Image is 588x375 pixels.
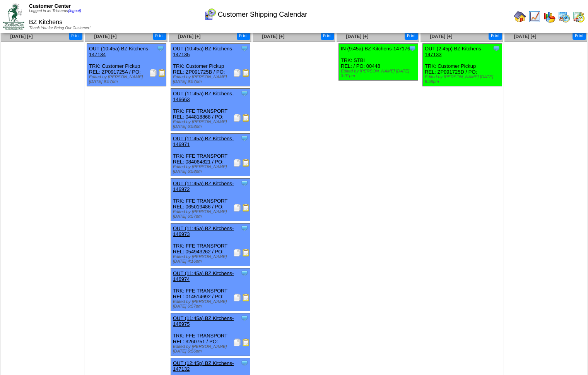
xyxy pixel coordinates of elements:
img: Bill of Lading [242,114,250,122]
a: [DATE] [+] [514,34,536,39]
img: Bill of Lading [242,159,250,167]
div: Edited by [PERSON_NAME] [DATE] 9:57pm [89,75,166,84]
div: Edited by [PERSON_NAME] [DATE] 9:57pm [173,75,250,84]
img: Bill of Lading [242,249,250,256]
img: Packing Slip [233,249,241,256]
span: Customer Center [29,3,71,9]
a: OUT (10:45a) BZ Kitchens-147135 [173,46,234,57]
img: Tooltip [241,134,248,142]
span: Logged in as Trichards [29,9,81,13]
a: OUT (10:45a) BZ Kitchens-147134 [89,46,150,57]
div: TRK: FFE TRANSPORT REL: 3260751 / PO: [171,313,250,356]
div: TRK: Customer Pickup REL: ZP091725D / PO: [423,44,502,86]
img: Tooltip [241,224,248,232]
a: [DATE] [+] [346,34,368,39]
img: calendarinout.gif [573,10,585,23]
div: Edited by [PERSON_NAME] [DATE] 3:01pm [341,69,418,78]
img: Bill of Lading [242,204,250,212]
div: TRK: FFE TRANSPORT REL: 084064821 / PO: [171,134,250,176]
a: OUT (2:45p) BZ Kitchens-147133 [425,46,483,57]
a: OUT (11:45a) BZ Kitchens-146972 [173,181,234,192]
a: OUT (11:45a) BZ Kitchens-146973 [173,225,234,237]
img: ZoRoCo_Logo(Green%26Foil)%20jpg.webp [3,3,24,29]
img: Tooltip [241,269,248,277]
img: graph.gif [543,10,556,23]
div: TRK: Customer Pickup REL: ZP091725B / PO: [171,44,250,86]
div: TRK: Customer Pickup REL: ZP091725A / PO: [87,44,166,86]
div: Edited by [PERSON_NAME] [DATE] 6:57pm [173,210,250,219]
img: Packing Slip [233,159,241,167]
img: Tooltip [241,359,248,367]
img: Tooltip [492,45,500,52]
img: Bill of Lading [242,294,250,301]
img: Bill of Lading [242,69,250,77]
div: TRK: FFE TRANSPORT REL: 014514692 / PO: [171,268,250,311]
a: [DATE] [+] [262,34,284,39]
a: OUT (11:45a) BZ Kitchens-146975 [173,315,234,327]
img: Packing Slip [233,204,241,212]
img: home.gif [514,10,526,23]
div: Edited by [PERSON_NAME] [DATE] 6:57pm [173,299,250,309]
img: Bill of Lading [158,69,166,77]
img: Packing Slip [233,69,241,77]
div: Edited by [PERSON_NAME] [DATE] 6:58pm [173,120,250,129]
a: OUT (11:45a) BZ Kitchens-146663 [173,91,234,102]
img: Packing Slip [233,114,241,122]
img: Tooltip [241,89,248,97]
img: Tooltip [241,314,248,322]
div: TRK: FFE TRANSPORT REL: 044818868 / PO: [171,89,250,131]
div: Edited by [PERSON_NAME] [DATE] 6:58pm [173,165,250,174]
img: Tooltip [409,45,416,52]
img: line_graph.gif [528,10,541,23]
a: [DATE] [+] [178,34,200,39]
img: calendarprod.gif [558,10,570,23]
a: [DATE] [+] [430,34,452,39]
img: Tooltip [241,45,248,52]
div: TRK: STBI REL: / PO: 00448 [339,44,418,81]
span: Thank You for Being Our Customer! [29,26,91,30]
img: Bill of Lading [242,339,250,346]
a: OUT (12:45p) BZ Kitchens-147132 [173,360,234,372]
a: [DATE] [+] [94,34,116,39]
a: [DATE] [+] [10,34,32,39]
a: OUT (11:45a) BZ Kitchens-146971 [173,136,234,147]
img: Packing Slip [149,69,157,77]
div: Edited by [PERSON_NAME] [DATE] 6:56pm [173,344,250,354]
div: TRK: FFE TRANSPORT REL: 054943262 / PO: [171,224,250,266]
div: Edited by [PERSON_NAME] [DATE] 9:58pm [425,75,502,84]
img: Tooltip [157,45,164,52]
img: Packing Slip [233,294,241,301]
span: BZ Kitchens [29,19,62,26]
img: calendarcustomer.gif [204,8,216,21]
a: IN (9:45a) BZ Kitchens-147176 [341,46,410,52]
img: Packing Slip [233,339,241,346]
a: (logout) [68,9,81,13]
div: TRK: FFE TRANSPORT REL: 065019486 / PO: [171,179,250,221]
div: Edited by [PERSON_NAME] [DATE] 4:16pm [173,255,250,264]
span: Customer Shipping Calendar [218,10,307,19]
img: Tooltip [241,179,248,187]
a: OUT (11:45a) BZ Kitchens-146974 [173,270,234,282]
